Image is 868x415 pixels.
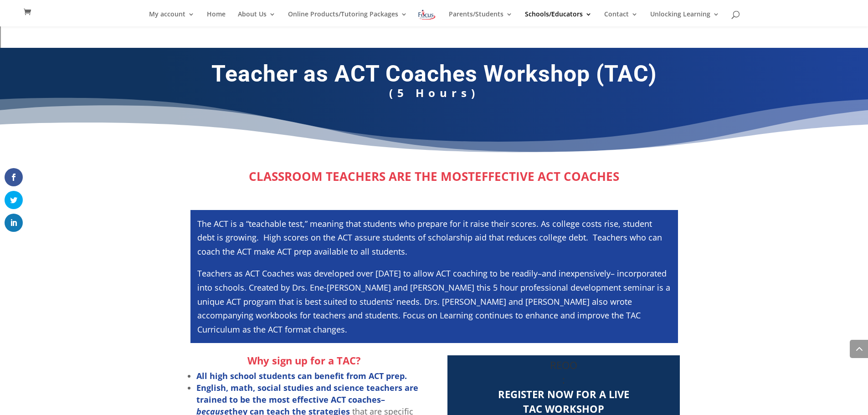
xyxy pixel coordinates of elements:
[452,374,675,389] h3: :
[249,168,475,184] strong: CLASSROOM TEACHERS ARE THE MOST
[449,11,513,26] a: Parents/Students
[197,266,671,336] p: Teachers as ACT Coaches was developed over [DATE] to allow ACT coaching to be readily–and inexpen...
[188,92,680,105] p: (5 Hours)
[238,11,276,26] a: About Us
[288,11,407,26] a: Online Products/Tutoring Packages
[196,370,407,381] strong: All high school students can benefit from ACT prep.
[188,60,680,92] h1: Teacher as ACT Coaches Workshop (TAC)
[650,11,719,26] a: Unlocking Learning
[247,354,361,367] strong: Why sign up for a TAC?
[417,8,437,21] img: Focus on Learning
[498,387,629,401] strong: REGISTER NOW FOR A LIVE
[207,11,226,26] a: Home
[452,360,675,374] h3: REOO
[149,11,195,26] a: My account
[525,11,592,26] a: Schools/Educators
[475,168,619,184] strong: EFFECTIVE ACT COACHES
[604,11,638,26] a: Contact
[197,217,671,267] p: The ACT is a “teachable test,” meaning that students who prepare for it raise their scores. As co...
